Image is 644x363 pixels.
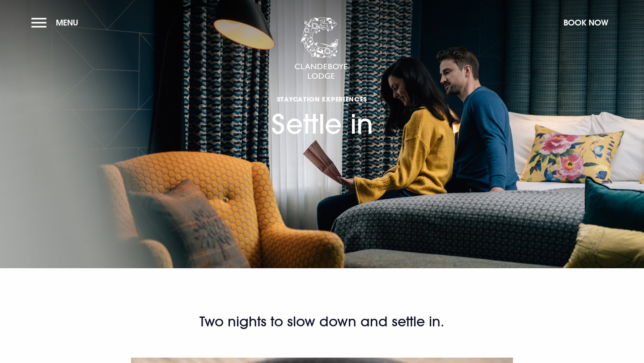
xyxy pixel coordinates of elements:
h1: Settle in [271,50,373,140]
span: Staycation Experiences [271,95,373,103]
img: Clandeboye Lodge [294,17,348,80]
button: Menu [31,13,83,32]
button: Book Now [559,13,613,32]
span: Menu [56,17,78,28]
h2: Two nights to slow down and settle in. [109,313,535,331]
